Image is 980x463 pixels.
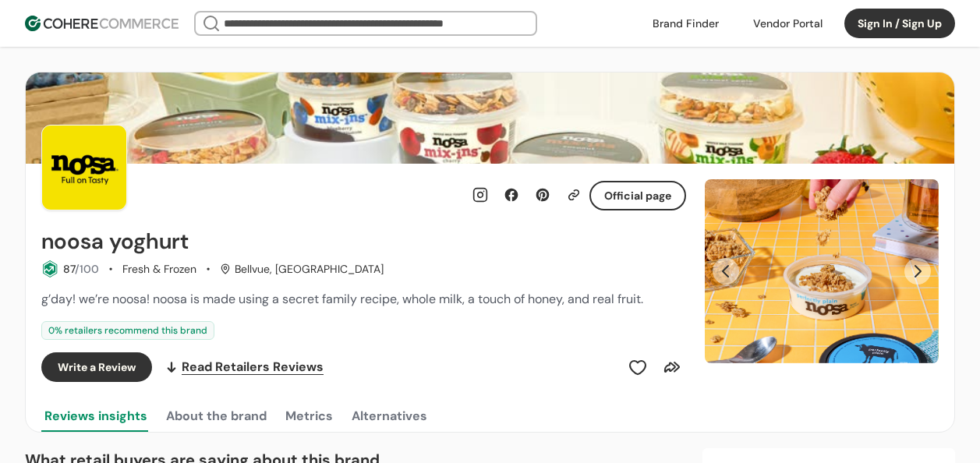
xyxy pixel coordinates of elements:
[41,401,150,432] button: Reviews insights
[705,179,939,363] div: Slide 1
[220,261,384,277] div: Bellvue, [GEOGRAPHIC_DATA]
[41,352,152,382] button: Write a Review
[75,262,99,276] span: /100
[844,9,955,38] button: Sign In / Sign Up
[713,258,739,285] button: Previous Slide
[705,179,939,363] div: Carousel
[25,16,179,31] img: Cohere Logo
[589,181,686,210] button: Official page
[165,352,324,382] a: Read Retailers Reviews
[182,358,324,376] span: Read Retailers Reviews
[122,261,196,277] div: Fresh & Frozen
[348,401,430,432] button: Alternatives
[41,125,127,210] img: Brand Photo
[41,229,189,254] h2: noosa yoghurt
[41,291,643,307] span: g’day! we’re noosa! noosa is made using a secret family recipe, whole milk, a touch of honey, and...
[26,72,954,164] img: Brand cover image
[705,179,939,363] img: Slide 0
[41,321,214,340] div: 0 % retailers recommend this brand
[282,401,336,432] button: Metrics
[904,258,931,285] button: Next Slide
[63,262,75,276] span: 87
[163,401,270,432] button: About the brand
